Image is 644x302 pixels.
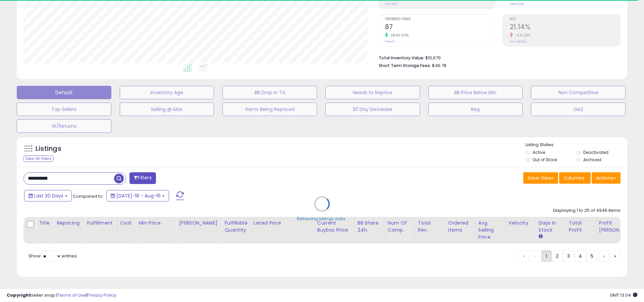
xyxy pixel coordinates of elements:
[325,103,420,116] button: 30 Day Decrease
[510,17,620,21] span: ROI
[428,103,523,116] button: Reg
[531,103,626,116] button: De2
[222,86,317,99] button: BB Drop in 7d
[385,2,398,6] small: Prev: $171
[385,17,495,21] span: Ordered Items
[222,103,317,116] button: Items Being Repriced
[510,40,527,44] small: Prev: 68.82%
[531,86,626,99] button: Non Competitive
[17,86,111,99] button: Default
[510,23,620,32] h2: 21.14%
[385,40,394,44] small: Prev: 3
[325,86,420,99] button: Needs to Reprice
[388,33,409,38] small: 2800.00%
[57,292,86,298] a: Terms of Use
[17,103,111,116] button: Top Sellers
[379,53,615,61] li: $10,670
[17,119,111,133] button: W/Returns
[610,292,637,298] span: 2025-09-16 13:04 GMT
[120,103,214,116] button: Selling @ Max
[379,63,431,68] b: Short Term Storage Fees:
[87,292,116,298] a: Privacy Policy
[7,292,116,299] div: seller snap | |
[428,86,523,99] button: BB Price Below Min
[7,292,31,298] strong: Copyright
[379,55,424,61] b: Total Inventory Value:
[510,2,524,6] small: Prev: 1.61%
[432,62,446,69] span: $46.78
[297,216,347,222] div: Retrieving listings data..
[120,86,214,99] button: Inventory Age
[513,33,531,38] small: -69.28%
[385,23,495,32] h2: 87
